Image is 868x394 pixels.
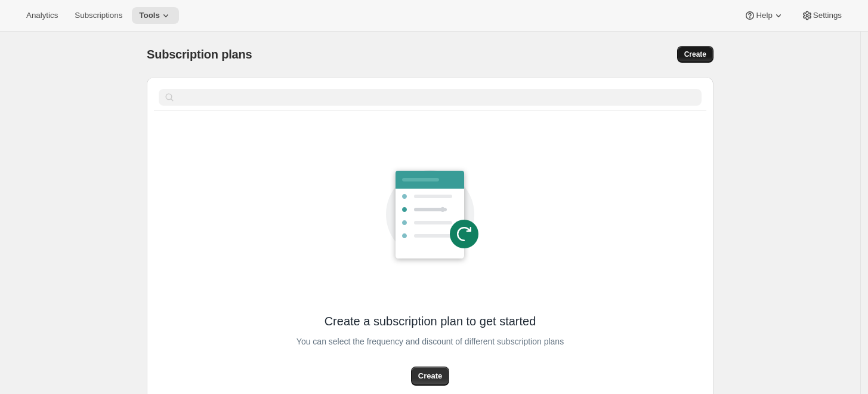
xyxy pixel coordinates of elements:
span: Subscriptions [75,11,122,20]
span: Settings [813,11,842,20]
span: Create [418,370,442,382]
span: Analytics [26,11,58,20]
button: Tools [132,7,179,24]
button: Analytics [19,7,65,24]
span: Help [756,11,772,20]
span: You can select the frequency and discount of different subscription plans [296,333,564,350]
button: Create [677,46,713,63]
span: Subscription plans [147,48,252,61]
button: Create [411,367,449,386]
button: Settings [794,7,849,24]
span: Create [684,50,706,59]
span: Tools [139,11,160,20]
button: Subscriptions [67,7,129,24]
button: Help [737,7,791,24]
span: Create a subscription plan to get started [325,313,536,330]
